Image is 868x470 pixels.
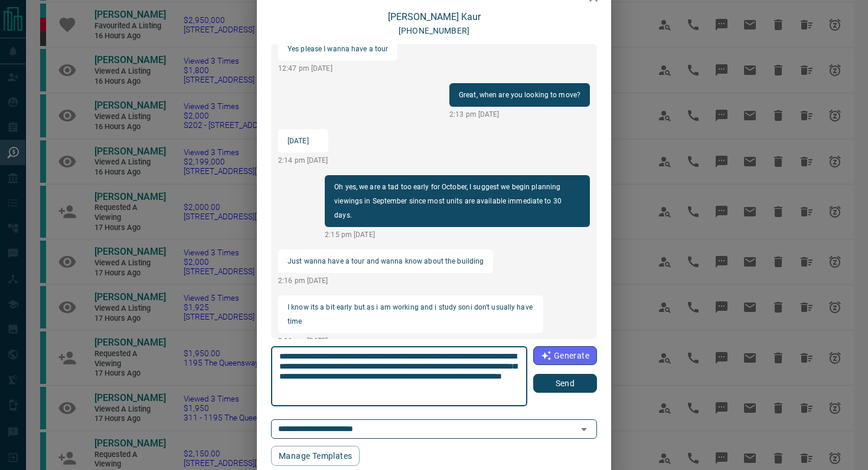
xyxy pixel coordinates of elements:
[325,229,590,240] p: 2:15 pm [DATE]
[459,88,580,102] p: Great, when are you looking to move?
[388,11,481,22] a: [PERSON_NAME] Kaur
[271,446,360,466] button: Manage Templates
[576,421,592,438] button: Open
[533,346,597,365] button: Generate
[288,300,534,328] p: I know its a bit early but as i am working and i study soni don't usually have time
[449,109,590,120] p: 2:13 pm [DATE]
[288,254,484,268] p: Just wanna have a tour and wanna know about the building
[399,25,469,37] p: [PHONE_NUMBER]
[288,134,319,148] p: [DATE]
[278,155,328,166] p: 2:14 pm [DATE]
[278,63,397,74] p: 12:47 pm [DATE]
[334,180,580,222] p: Oh yes, we are a tad too early for October, I suggest we begin planning viewings in September sin...
[533,374,597,393] button: Send
[278,336,543,346] p: 2:16 pm [DATE]
[288,42,388,56] p: Yes please I wanna have a tour
[278,275,493,286] p: 2:16 pm [DATE]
